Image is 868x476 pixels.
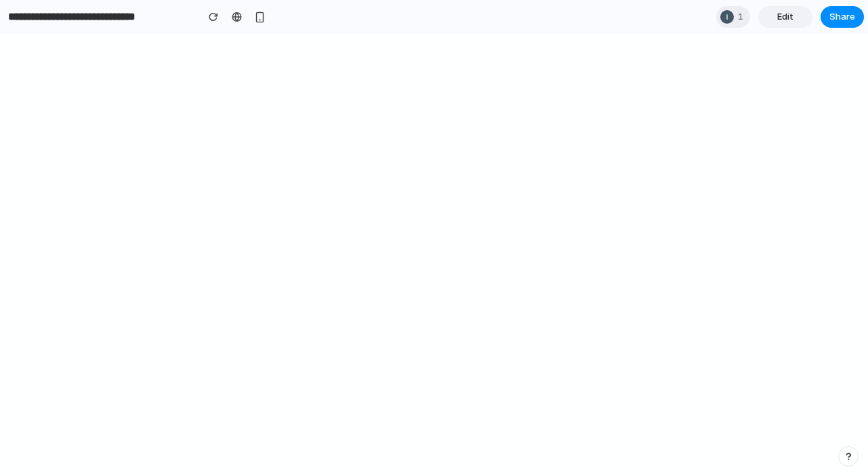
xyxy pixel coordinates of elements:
div: 1 [716,6,750,28]
span: Share [829,10,855,24]
span: Edit [777,10,793,24]
span: 1 [738,10,747,24]
button: Share [821,6,864,28]
a: Edit [758,6,812,28]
